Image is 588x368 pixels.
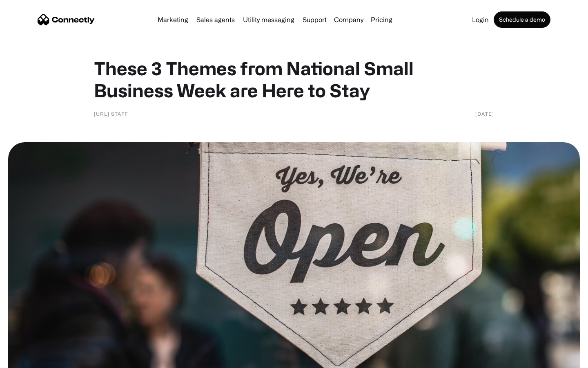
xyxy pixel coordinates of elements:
[193,16,238,23] a: Sales agents
[367,16,396,23] a: Pricing
[8,354,49,365] aside: Language selected: English
[240,16,298,23] a: Utility messaging
[334,14,363,25] div: Company
[475,110,494,118] div: [DATE]
[94,57,494,101] h1: These 3 Themes from National Small Business Week are Here to Stay
[299,16,330,23] a: Support
[154,16,192,23] a: Marketing
[16,354,49,365] ul: Language list
[469,16,492,23] a: Login
[494,11,550,28] a: Schedule a demo
[94,110,128,118] div: [URL] Staff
